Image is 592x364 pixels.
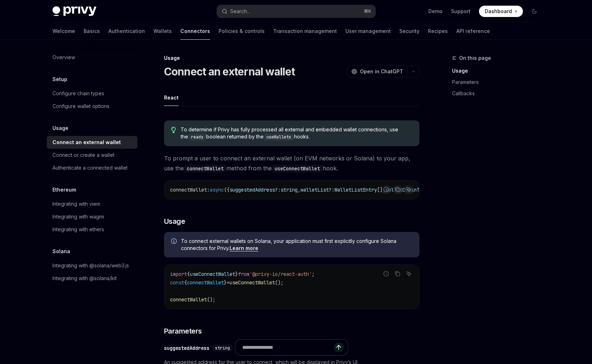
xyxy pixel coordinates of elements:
[52,6,96,16] img: dark logo
[275,187,281,193] span: ?:
[47,210,137,223] a: Integrating with wagmi
[52,186,76,194] h5: Ethereum
[52,89,104,98] div: Configure chain types
[170,271,187,277] span: import
[347,66,407,78] button: Open in ChatGPT
[224,279,227,286] span: }
[47,149,137,161] a: Connect or create a wallet
[52,274,117,283] div: Integrating with @solana/kit
[399,23,419,40] a: Security
[230,279,275,286] span: useConnectWallet
[164,153,419,173] span: To prompt a user to connect an external wallet (on EVM networks or Solana) to your app, use the m...
[382,269,391,278] button: Report incorrect code
[153,23,172,40] a: Wallets
[52,124,68,132] h5: Usage
[382,185,391,194] button: Report incorrect code
[428,23,448,40] a: Recipes
[210,187,224,193] span: async
[47,272,137,285] a: Integrating with @solana/kit
[485,8,512,15] span: Dashboard
[52,23,75,40] a: Welcome
[52,212,104,221] div: Integrating with wagmi
[84,23,100,40] a: Basics
[217,5,376,18] button: Open search
[404,269,413,278] button: Ask AI
[187,271,190,277] span: {
[207,187,210,193] span: :
[404,185,413,194] button: Ask AI
[47,100,137,113] a: Configure wallet options
[164,216,185,226] span: Usage
[164,326,202,336] span: Parameters
[207,296,215,303] span: ();
[224,187,230,193] span: ({
[298,187,300,193] span: ,
[187,279,224,286] span: connectWallet
[272,165,323,172] code: useConnectWallet
[329,187,334,193] span: ?:
[456,23,490,40] a: API reference
[47,161,137,174] a: Authenticate a connected wallet
[47,198,137,210] a: Integrating with viem
[164,89,179,106] div: React
[452,76,546,88] a: Parameters
[164,55,419,62] div: Usage
[334,187,377,193] span: WalletListEntry
[479,6,523,17] a: Dashboard
[242,340,334,355] input: Ask a question...
[230,245,258,251] a: Learn more
[164,65,295,78] h1: Connect an external wallet
[52,225,104,234] div: Integrating with ethers
[52,102,109,110] div: Configure wallet options
[181,126,412,141] span: To determine if Privy has fully processed all external and embedded wallet connections, use the b...
[452,88,546,99] a: Callbacks
[377,187,385,193] span: [],
[264,133,294,141] code: useWallets
[190,271,235,277] span: useConnectWallet
[300,187,329,193] span: walletList
[459,54,491,62] span: On this page
[281,187,298,193] span: string
[529,6,540,17] button: Toggle dark mode
[238,271,249,277] span: from
[312,271,315,277] span: ;
[393,185,402,194] button: Copy the contents from the code block
[171,127,176,133] svg: Tip
[249,271,312,277] span: '@privy-io/react-auth'
[273,23,337,40] a: Transaction management
[184,279,187,286] span: {
[52,75,67,84] h5: Setup
[275,279,283,286] span: ();
[334,342,344,352] button: Send message
[227,279,230,286] span: =
[181,238,412,252] span: To connect external wallets on Solana, your application must first explicitly configure Solana co...
[47,87,137,100] a: Configure chain types
[170,296,207,303] span: connectWallet
[170,187,207,193] span: connectWallet
[345,23,391,40] a: User management
[235,271,238,277] span: }
[171,238,178,245] svg: Info
[364,8,371,14] span: ⌘ K
[52,138,121,147] div: Connect an external wallet
[108,23,145,40] a: Authentication
[47,51,137,64] a: Overview
[451,8,470,15] a: Support
[428,8,442,15] a: Demo
[230,187,275,193] span: suggestedAddress
[52,164,128,172] div: Authenticate a connected wallet
[47,259,137,272] a: Integrating with @solana/web3.js
[47,223,137,236] a: Integrating with ethers
[184,165,226,172] code: connectWallet
[180,23,210,40] a: Connectors
[393,269,402,278] button: Copy the contents from the code block
[360,68,403,75] span: Open in ChatGPT
[230,7,250,16] div: Search...
[188,133,206,141] code: ready
[52,53,75,62] div: Overview
[170,279,184,286] span: const
[52,200,100,208] div: Integrating with viem
[219,23,265,40] a: Policies & controls
[52,261,129,270] div: Integrating with @solana/web3.js
[47,136,137,149] a: Connect an external wallet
